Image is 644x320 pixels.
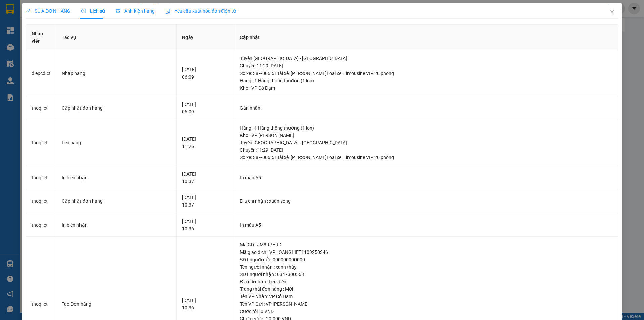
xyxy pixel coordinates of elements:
[240,308,612,315] div: Cước rồi : 0 VND
[26,8,70,14] span: SỬA ĐƠN HÀNG
[240,221,612,229] div: In mẫu A5
[182,135,229,150] div: [DATE] 11:26
[62,70,171,77] div: Nhập hàng
[116,8,155,14] span: Ảnh kiện hàng
[26,120,56,166] td: thoql.ct
[165,9,171,14] img: icon
[234,25,618,50] th: Cập nhật
[182,218,229,232] div: [DATE] 10:36
[182,194,229,209] div: [DATE] 10:37
[240,104,612,112] div: Gán nhãn :
[26,189,56,213] td: thoql.ct
[240,132,612,139] div: Kho : VP [PERSON_NAME]
[240,197,612,205] div: Địa chỉ nhận : xuân song
[56,25,177,50] th: Tác Vụ
[240,84,612,92] div: Kho : VP Cổ Đạm
[240,55,612,77] div: Tuyến : [GEOGRAPHIC_DATA] - [GEOGRAPHIC_DATA] Chuyến: 11:29 [DATE] Số xe: 38F-006.51 Tài xế: [PER...
[165,8,236,14] span: Yêu cầu xuất hóa đơn điện tử
[177,25,234,50] th: Ngày
[81,9,86,13] span: clock-circle
[62,300,171,308] div: Tạo Đơn hàng
[240,293,612,300] div: Tên VP Nhận: VP Cổ Đạm
[26,96,56,120] td: thoql.ct
[240,124,612,132] div: Hàng : 1 Hàng thông thường (1 lon)
[182,101,229,116] div: [DATE] 06:09
[240,263,612,271] div: Tên người nhận : xanh thúy
[26,25,56,50] th: Nhân viên
[603,3,622,22] button: Close
[62,197,171,205] div: Cập nhật đơn hàng
[240,241,612,248] div: Mã GD : JM8RPHJD
[609,10,615,15] span: close
[240,256,612,263] div: SĐT người gửi : 000000000000
[116,9,120,13] span: picture
[62,104,171,112] div: Cập nhật đơn hàng
[240,285,612,293] div: Trạng thái đơn hàng : Mới
[26,213,56,237] td: thoql.ct
[26,166,56,190] td: thoql.ct
[182,296,229,311] div: [DATE] 10:36
[182,66,229,81] div: [DATE] 06:09
[240,300,612,308] div: Tên VP Gửi : VP [PERSON_NAME]
[182,170,229,185] div: [DATE] 10:37
[62,221,171,229] div: In biên nhận
[240,271,612,278] div: SĐT người nhận : 0347300558
[26,50,56,96] td: diepcd.ct
[26,9,31,13] span: edit
[240,278,612,285] div: Địa chỉ nhận : tiên điền
[240,139,612,161] div: Tuyến : [GEOGRAPHIC_DATA] - [GEOGRAPHIC_DATA] Chuyến: 11:29 [DATE] Số xe: 38F-006.51 Tài xế: [PER...
[62,174,171,181] div: In biên nhận
[240,77,612,84] div: Hàng : 1 Hàng thông thường (1 lon)
[240,174,612,181] div: In mẫu A5
[81,8,105,14] span: Lịch sử
[240,248,612,256] div: Mã giao dịch : VPHOANGLIET1109250346
[62,139,171,146] div: Lên hàng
